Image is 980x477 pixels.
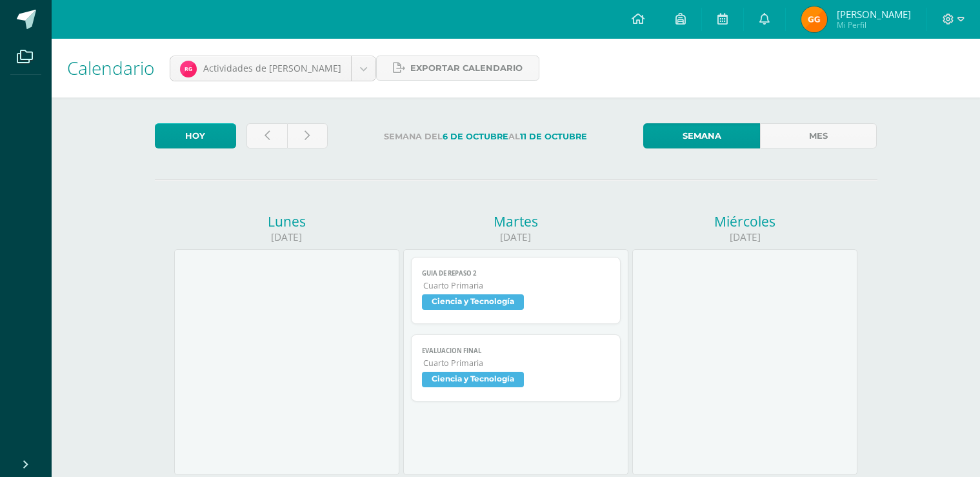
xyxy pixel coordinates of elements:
div: [DATE] [403,230,628,244]
div: Martes [403,212,628,230]
span: GUIA DE REPASO 2 [422,269,610,278]
span: Ciencia y Tecnología [422,372,524,387]
a: Mes [760,123,877,148]
a: EVALUACION FINALCuarto PrimariaCiencia y Tecnología [411,334,621,401]
a: GUIA DE REPASO 2Cuarto PrimariaCiencia y Tecnología [411,257,621,324]
div: [DATE] [632,230,857,244]
strong: 11 de Octubre [520,132,587,141]
span: Ciencia y Tecnología [422,294,524,310]
span: Actividades de [PERSON_NAME] [203,62,341,74]
a: Hoy [155,123,236,148]
span: Calendario [67,56,154,80]
a: Semana [643,123,760,148]
strong: 6 de Octubre [443,132,508,141]
span: EVALUACION FINAL [422,347,610,355]
a: Exportar calendario [376,56,539,81]
span: [PERSON_NAME] [837,8,911,21]
div: Lunes [174,212,399,230]
span: Exportar calendario [410,56,523,80]
label: Semana del al [338,123,633,150]
div: Miércoles [632,212,857,230]
div: [DATE] [174,230,399,244]
img: f682fa15912b2ca58eb6e095e368c4e8.png [180,61,197,77]
span: Mi Perfil [837,19,911,30]
span: Cuarto Primaria [423,280,610,291]
a: Actividades de [PERSON_NAME] [170,56,375,81]
span: Cuarto Primaria [423,358,610,369]
img: a1e04b9f1b972d58c038b129fe3ef27c.png [801,6,827,32]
